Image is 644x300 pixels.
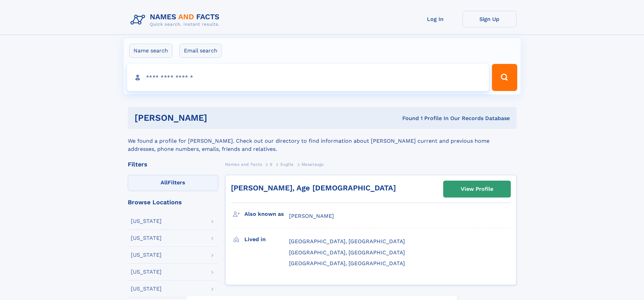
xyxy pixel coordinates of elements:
[244,208,289,220] h3: Also known as
[128,161,218,167] div: Filters
[128,199,218,205] div: Browse Locations
[135,114,305,122] h1: [PERSON_NAME]
[128,129,517,153] div: We found a profile for [PERSON_NAME]. Check out our directory to find information about [PERSON_N...
[280,160,294,168] a: Sugita
[305,115,510,122] div: Found 1 Profile In Our Records Database
[131,269,162,275] div: [US_STATE]
[127,64,489,91] input: search input
[444,181,510,197] a: View Profile
[161,179,168,186] span: All
[244,234,289,245] h3: Lived in
[225,160,262,168] a: Names and Facts
[289,238,405,245] span: [GEOGRAPHIC_DATA], [GEOGRAPHIC_DATA]
[289,213,334,219] span: [PERSON_NAME]
[231,184,396,192] a: [PERSON_NAME], Age [DEMOGRAPHIC_DATA]
[128,11,225,29] img: Logo Names and Facts
[180,44,222,58] label: Email search
[408,11,462,27] a: Log In
[270,160,273,168] a: S
[131,286,162,292] div: [US_STATE]
[131,252,162,258] div: [US_STATE]
[128,175,218,191] label: Filters
[129,44,172,58] label: Name search
[302,162,324,167] span: Masatsugu
[280,162,294,167] span: Sugita
[131,235,162,241] div: [US_STATE]
[492,64,517,91] button: Search Button
[461,181,493,197] div: View Profile
[131,218,162,224] div: [US_STATE]
[289,260,405,267] span: [GEOGRAPHIC_DATA], [GEOGRAPHIC_DATA]
[270,162,273,167] span: S
[289,249,405,256] span: [GEOGRAPHIC_DATA], [GEOGRAPHIC_DATA]
[462,11,517,27] a: Sign Up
